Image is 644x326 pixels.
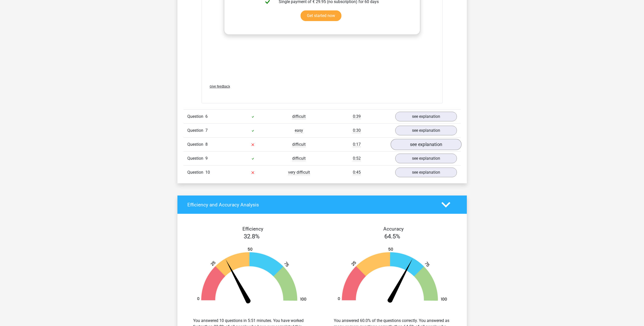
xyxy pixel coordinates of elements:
[395,112,457,121] a: see explanation
[292,142,306,147] span: difficult
[205,128,208,133] span: 7
[187,226,318,232] h4: Efficiency
[353,156,361,161] span: 0:52
[205,156,208,161] span: 9
[244,233,260,240] span: 32.8%
[187,169,205,175] span: Question
[353,170,361,175] span: 0:45
[395,154,457,163] a: see explanation
[187,202,434,208] h4: Efficiency and Accuracy Analysis
[288,170,310,175] span: very difficult
[187,155,205,161] span: Question
[292,114,306,119] span: difficult
[395,126,457,135] a: see explanation
[187,113,205,120] span: Question
[328,226,459,232] h4: Accuracy
[301,10,341,21] a: Get started now
[187,127,205,134] span: Question
[295,128,303,133] span: easy
[353,114,361,119] span: 0:39
[384,233,400,240] span: 64.5%
[205,170,210,175] span: 10
[205,114,208,119] span: 6
[292,156,306,161] span: difficult
[353,142,361,147] span: 0:17
[189,247,315,305] img: 33.3e647939b569.png
[353,128,361,133] span: 0:30
[205,142,208,147] span: 8
[210,85,230,88] span: Give feedback
[390,139,461,150] a: see explanation
[395,168,457,177] a: see explanation
[330,247,455,305] img: 65.972e104a2579.png
[187,141,205,148] span: Question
